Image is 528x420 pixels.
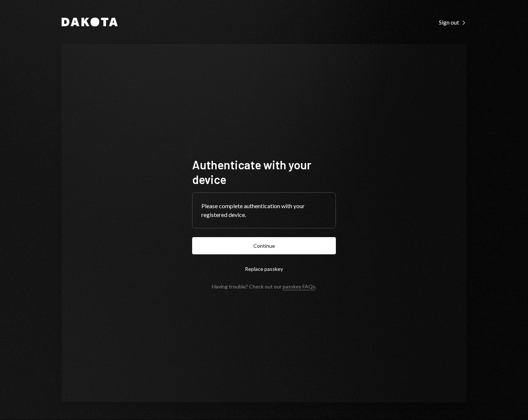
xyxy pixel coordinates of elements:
[439,19,466,26] div: Sign out
[283,283,315,290] a: passkey FAQs
[192,260,336,277] button: Replace passkey
[192,157,336,187] h1: Authenticate with your device
[439,18,466,26] a: Sign out
[201,202,327,219] div: Please complete authentication with your registered device.
[192,237,336,254] button: Continue
[212,283,316,290] div: Having trouble? Check out our .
